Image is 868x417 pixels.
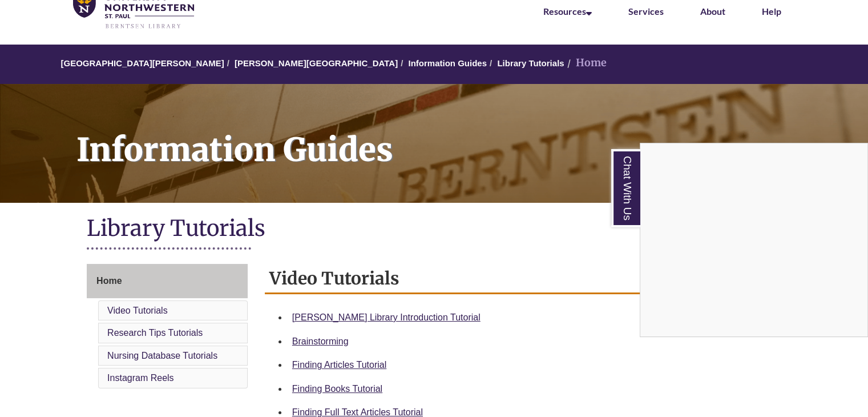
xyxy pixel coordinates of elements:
[700,6,725,17] a: About
[543,6,592,17] a: Resources
[628,6,664,17] a: Services
[611,149,640,227] a: Chat With Us
[640,143,868,337] div: Chat With Us
[640,143,867,336] iframe: Chat Widget
[762,6,781,17] a: Help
